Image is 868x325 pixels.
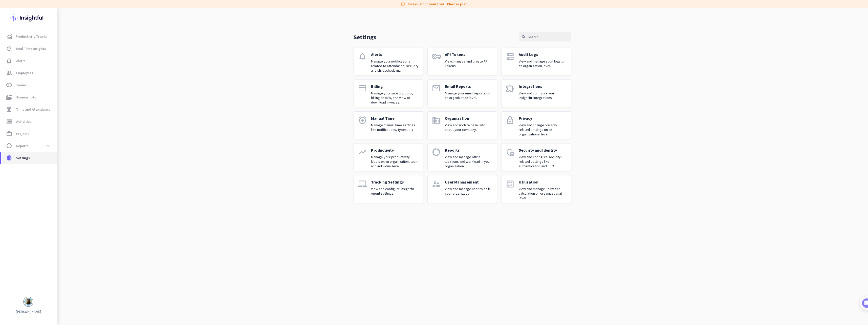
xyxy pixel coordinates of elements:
p: Manage your productivity labels on an organization, team and individual level. [371,155,419,168]
p: Tracking Settings [371,179,419,185]
i: search [522,35,526,39]
p: View and configure Insightful Agent settings. [371,187,419,196]
p: Organization [445,116,493,121]
i: data_usage [432,148,441,157]
i: admin_panel_settings [506,148,515,157]
a: perm_mediaScreenshots [1,91,57,103]
p: View and manage office locations and workload in your organization. [445,155,493,168]
p: View and manage utilization calculation on organizational level. [519,187,567,200]
span: Reports [16,143,29,149]
i: vpn_key [432,52,441,61]
i: av_timer [6,46,12,52]
p: Audit Logs [519,52,567,57]
p: View, manage and create API Tokens. [445,59,493,68]
i: dns [506,52,515,61]
p: Productivity [371,148,419,153]
a: dnsAudit LogsView and manage audit logs on an organization level. [501,48,571,75]
a: Choose plan [447,2,467,7]
span: Projects [16,131,29,137]
span: Real-Time Insights [16,46,46,52]
a: menu-itemProductivity Trends [1,30,57,43]
a: domainOrganizationView and update basic info about your company. [427,111,497,139]
i: perm_media [6,94,12,100]
p: View and manage user roles in your organization. [445,187,493,196]
p: Security and Identity [519,148,567,153]
a: work_outlineProjects [1,128,57,140]
i: settings [6,155,12,161]
a: groupEmployees [1,67,57,79]
a: data_usageReportsView and manage office locations and workload in your organization. [427,143,497,171]
p: View and update basic info about your company. [445,123,493,132]
i: laptop_mac [358,179,367,189]
p: User Management [445,179,493,185]
a: av_timerReal-Time Insights [1,43,57,55]
i: extension [506,84,515,93]
a: lockPrivacyView and change privacy-related settings on an organizational level. [501,111,571,139]
i: notification_important [6,58,12,64]
span: Employees [16,70,33,76]
i: data_usage [6,143,12,149]
span: Productivity Trends [16,33,47,39]
a: laptop_macTracking SettingsView and configure Insightful Agent settings. [354,175,423,203]
p: Manage your email reports on an organization level. [445,91,493,100]
p: Manage manual time settings like notifications, types, etc. [371,123,419,132]
i: email [432,84,441,93]
p: Billing [371,84,419,89]
a: calculateUtilizationView and manage utilization calculation on organizational level. [501,175,571,203]
span: Alerts [16,58,26,64]
a: storageActivities [1,115,57,128]
button: expand_more [44,141,53,150]
a: settingsSettings [1,152,57,164]
a: data_usageReportsexpand_more [1,140,57,152]
p: Manual Time [371,116,419,121]
i: payment [358,84,367,93]
a: paymentBillingManage your subscriptions, billing details, and view or download invoices. [354,79,423,107]
p: Manage your notifications related to attendance, security and shift scheduling [371,59,419,73]
a: vpn_keyAPI TokensView, manage and create API Tokens. [427,48,497,75]
a: notificationsAlertsManage your notifications related to attendance, security and shift scheduling [354,48,423,75]
a: trending_upProductivityManage your productivity labels on an organization, team and individual le... [354,143,423,171]
span: Activities [16,118,31,125]
p: Manage your subscriptions, billing details, and view or download invoices. [371,91,419,105]
i: work_outline [6,131,12,137]
p: View and configure security-related settings like authentication and SSO. [519,155,567,168]
i: notifications [358,52,367,61]
a: supervisor_accountUser ManagementView and manage user roles in your organization. [427,175,497,203]
a: alarm_addManual TimeManage manual time settings like notifications, types, etc. [354,111,423,139]
img: avatar [24,298,32,306]
i: supervisor_account [432,179,441,189]
a: notification_importantAlerts [1,55,57,67]
p: View and manage audit logs on an organization level. [519,59,567,68]
span: Settings [16,155,30,161]
img: Insightful logo [10,8,47,28]
p: Integrations [519,84,567,89]
p: View and change privacy-related settings on an organizational level. [519,123,567,136]
i: calculate [506,179,515,189]
i: lock [506,116,515,125]
i: storage [6,118,12,125]
a: event_noteTime and Attendance [1,103,57,115]
input: Search [519,32,571,42]
p: Email Reports [445,84,493,89]
p: Utilization [519,179,567,185]
p: Reports [445,148,493,153]
p: Privacy [519,116,567,121]
p: Settings [354,33,376,41]
span: Teams [16,82,27,88]
a: extensionIntegrationsView and configure your Insightful integrations. [501,79,571,107]
i: domain [432,116,441,125]
i: event_note [6,106,12,112]
a: emailEmail ReportsManage your email reports on an organization level. [427,79,497,107]
a: admin_panel_settingsSecurity and IdentityView and configure security-related settings like authen... [501,143,571,171]
i: group [6,70,12,76]
p: Alerts [371,52,419,57]
p: API Tokens [445,52,493,57]
img: menu-item [7,34,12,39]
i: alarm_add [358,116,367,125]
i: trending_up [358,148,367,157]
p: View and configure your Insightful integrations. [519,91,567,100]
a: tollTeams [1,79,57,91]
span: Time and Attendance [16,106,50,112]
span: Screenshots [16,94,36,100]
i: toll [6,82,12,88]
